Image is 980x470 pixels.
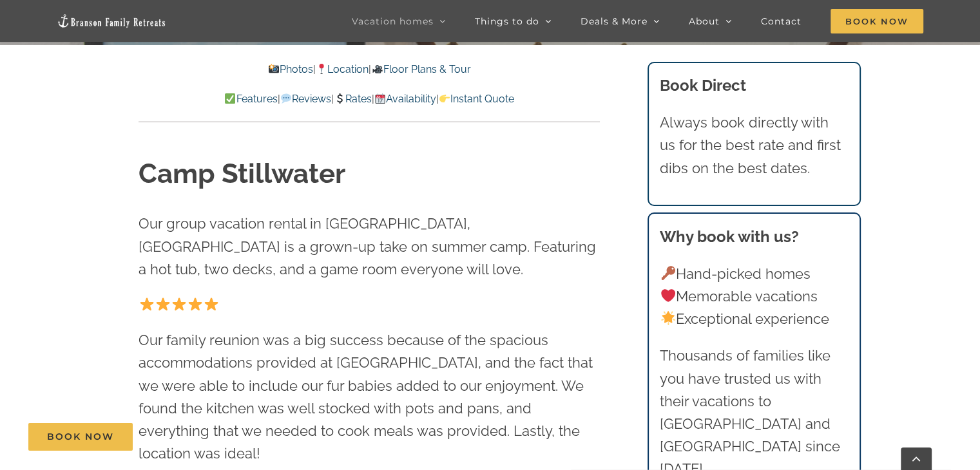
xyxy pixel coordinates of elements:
[660,263,848,331] p: Hand-picked homes Memorable vacations Exceptional experience
[139,61,600,78] p: | |
[28,423,133,451] a: Book Now
[334,93,372,105] a: Rates
[268,63,313,75] a: Photos
[280,93,331,105] a: Reviews
[761,17,802,26] span: Contact
[660,76,746,95] b: Book Direct
[661,288,675,303] img: ❤️
[139,329,600,465] p: Our family reunion was a big success because of the spacious accommodations provided at [GEOGRAPH...
[281,93,291,104] img: 💬
[352,17,434,26] span: Vacation homes
[661,311,675,325] img: 🌟
[316,63,369,75] a: Location
[139,155,600,193] h1: Camp Stillwater
[371,63,470,75] a: Floor Plans & Tour
[139,215,596,277] span: Our group vacation rental in [GEOGRAPHIC_DATA], [GEOGRAPHIC_DATA] is a grown-up take on summer ca...
[316,64,327,74] img: 📍
[204,297,218,311] img: ⭐️
[374,93,436,105] a: Availability
[57,14,166,28] img: Branson Family Retreats Logo
[475,17,539,26] span: Things to do
[660,111,848,180] p: Always book directly with us for the best rate and first dibs on the best dates.
[224,93,277,105] a: Features
[689,17,720,26] span: About
[660,225,848,249] h3: Why book with us?
[140,297,154,311] img: ⭐️
[172,297,186,311] img: ⭐️
[439,93,450,104] img: 👉
[439,93,514,105] a: Instant Quote
[581,17,648,26] span: Deals & More
[334,93,345,104] img: 💲
[188,297,202,311] img: ⭐️
[661,266,675,280] img: 🔑
[372,64,383,74] img: 🎥
[156,297,170,311] img: ⭐️
[269,64,279,74] img: 📸
[831,9,923,33] span: Book Now
[375,93,385,104] img: 📆
[225,93,235,104] img: ✅
[47,431,114,442] span: Book Now
[139,91,600,108] p: | | | |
